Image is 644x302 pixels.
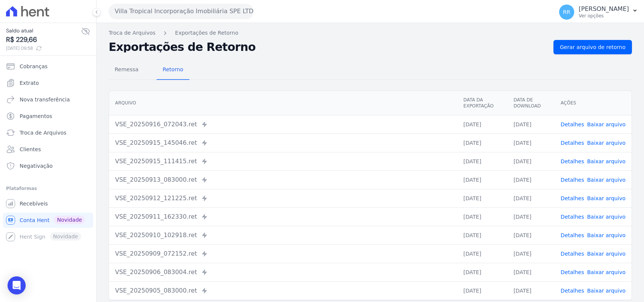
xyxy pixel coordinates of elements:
[3,213,93,228] a: Conta Hent Novidade
[158,62,188,77] span: Retorno
[507,133,555,152] td: [DATE]
[109,4,254,19] button: Villa Tropical Incorporação Imobiliária SPE LTDA
[20,112,52,120] span: Pagamentos
[561,121,584,127] a: Detalhes
[457,170,507,189] td: [DATE]
[3,92,93,107] a: Nova transferência
[587,269,626,275] a: Baixar arquivo
[3,125,93,140] a: Troca de Arquivos
[115,286,451,295] div: VSE_20250905_083000.ret
[579,5,629,13] p: [PERSON_NAME]
[54,216,85,224] span: Novidade
[561,232,584,238] a: Detalhes
[6,35,81,45] span: R$ 229,66
[507,281,555,300] td: [DATE]
[3,142,93,157] a: Clientes
[553,40,632,54] a: Gerar arquivo de retorno
[20,96,70,103] span: Nova transferência
[3,158,93,173] a: Negativação
[457,226,507,244] td: [DATE]
[3,196,93,211] a: Recebíveis
[115,175,451,184] div: VSE_20250913_083000.ret
[561,158,584,164] a: Detalhes
[561,269,584,275] a: Detalhes
[3,109,93,124] a: Pagamentos
[579,13,629,19] p: Ver opções
[561,195,584,201] a: Detalhes
[587,177,626,183] a: Baixar arquivo
[20,146,41,153] span: Clientes
[110,62,143,77] span: Remessa
[587,195,626,201] a: Baixar arquivo
[3,75,93,90] a: Extrato
[507,244,555,263] td: [DATE]
[457,115,507,133] td: [DATE]
[457,189,507,207] td: [DATE]
[3,59,93,74] a: Cobranças
[507,263,555,281] td: [DATE]
[561,140,584,146] a: Detalhes
[561,288,584,294] a: Detalhes
[507,207,555,226] td: [DATE]
[6,184,90,193] div: Plataformas
[115,231,451,240] div: VSE_20250910_102918.ret
[109,91,457,115] th: Arquivo
[20,79,39,87] span: Extrato
[115,249,451,258] div: VSE_20250909_072152.ret
[507,115,555,133] td: [DATE]
[20,162,53,170] span: Negativação
[555,91,632,115] th: Ações
[175,29,238,37] a: Exportações de Retorno
[553,2,644,23] button: RR [PERSON_NAME] Ver opções
[115,212,451,221] div: VSE_20250911_162330.ret
[560,43,626,51] span: Gerar arquivo de retorno
[587,214,626,220] a: Baixar arquivo
[115,268,451,277] div: VSE_20250906_083004.ret
[507,91,555,115] th: Data de Download
[563,9,570,15] span: RR
[115,138,451,147] div: VSE_20250915_145046.ret
[115,194,451,203] div: VSE_20250912_121225.ret
[561,177,584,183] a: Detalhes
[157,60,189,80] a: Retorno
[6,27,81,35] span: Saldo atual
[507,152,555,170] td: [DATE]
[109,29,632,37] nav: Breadcrumb
[587,251,626,257] a: Baixar arquivo
[8,276,26,294] div: Open Intercom Messenger
[457,152,507,170] td: [DATE]
[457,207,507,226] td: [DATE]
[457,263,507,281] td: [DATE]
[6,59,90,244] nav: Sidebar
[457,133,507,152] td: [DATE]
[457,281,507,300] td: [DATE]
[20,200,48,207] span: Recebíveis
[507,226,555,244] td: [DATE]
[507,170,555,189] td: [DATE]
[115,120,451,129] div: VSE_20250916_072043.ret
[457,91,507,115] th: Data da Exportação
[20,216,49,224] span: Conta Hent
[109,42,547,52] h2: Exportações de Retorno
[109,60,144,80] a: Remessa
[587,121,626,127] a: Baixar arquivo
[507,189,555,207] td: [DATE]
[457,244,507,263] td: [DATE]
[20,129,66,136] span: Troca de Arquivos
[109,29,155,37] a: Troca de Arquivos
[20,63,48,70] span: Cobranças
[587,232,626,238] a: Baixar arquivo
[587,140,626,146] a: Baixar arquivo
[587,288,626,294] a: Baixar arquivo
[561,251,584,257] a: Detalhes
[115,157,451,166] div: VSE_20250915_111415.ret
[6,45,81,52] span: [DATE] 09:58
[587,158,626,164] a: Baixar arquivo
[561,214,584,220] a: Detalhes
